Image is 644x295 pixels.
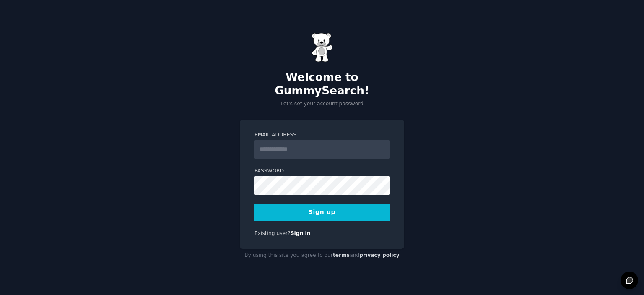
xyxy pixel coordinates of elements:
[291,230,311,236] a: Sign in
[240,71,404,97] h2: Welcome to GummySearch!
[254,230,291,236] span: Existing user?
[240,249,404,262] div: By using this site you agree to our and
[254,204,390,221] button: Sign up
[254,131,390,139] label: Email Address
[312,33,332,62] img: Gummy Bear
[254,167,390,175] label: Password
[240,100,404,108] p: Let's set your account password
[333,252,350,258] a: terms
[359,252,400,258] a: privacy policy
